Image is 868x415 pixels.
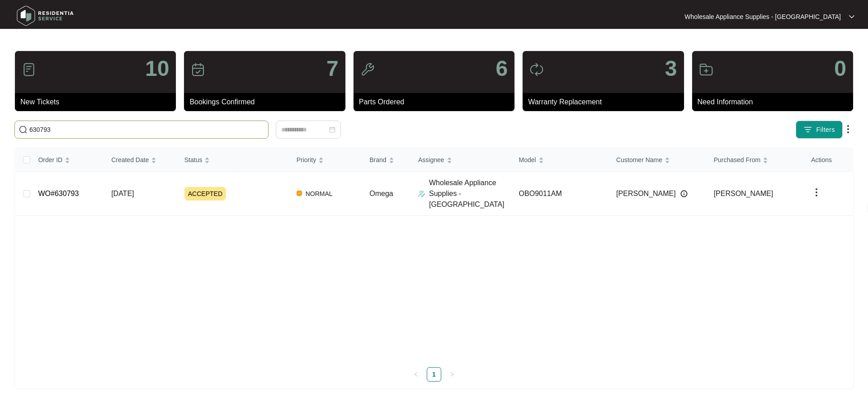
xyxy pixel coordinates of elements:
[707,148,804,172] th: Purchased From
[449,372,455,377] span: right
[289,148,363,172] th: Priority
[111,155,149,165] span: Created Date
[191,62,205,77] img: icon
[369,155,386,165] span: Brand
[445,367,459,382] button: right
[29,125,264,135] input: Search by Order Id, Assignee Name, Customer Name, Brand and Model
[184,155,203,165] span: Status
[360,62,375,77] img: icon
[816,125,835,135] span: Filters
[359,97,514,107] p: Parts Ordered
[804,148,853,172] th: Actions
[699,62,713,77] img: icon
[369,190,393,197] span: Omega
[843,124,854,135] img: dropdown arrow
[189,97,345,107] p: Bookings Confirmed
[19,125,28,134] img: search-icon
[811,187,822,198] img: dropdown arrow
[519,155,536,165] span: Model
[429,177,512,210] p: Wholesale Appliance Supplies - [GEOGRAPHIC_DATA]
[145,58,169,79] p: 10
[31,148,104,172] th: Order ID
[445,367,459,382] li: Next Page
[409,367,423,382] button: left
[528,97,684,107] p: Warranty Replacement
[796,121,843,139] button: filter iconFilters
[616,155,662,165] span: Customer Name
[38,155,62,165] span: Order ID
[834,58,846,79] p: 0
[362,148,411,172] th: Brand
[22,62,36,77] img: icon
[427,367,441,382] li: 1
[512,172,609,216] td: OBO9011AM
[803,125,812,134] img: filter icon
[609,148,707,172] th: Customer Name
[409,367,423,382] li: Previous Page
[38,190,79,197] a: WO#630793
[512,148,609,172] th: Model
[427,368,441,381] a: 1
[411,148,512,172] th: Assignee
[698,97,853,107] p: Need Information
[14,2,77,29] img: residentia service logo
[418,190,425,197] img: Assigner Icon
[413,372,419,377] span: left
[684,12,841,21] p: Wholesale Appliance Supplies - [GEOGRAPHIC_DATA]
[714,190,774,197] span: [PERSON_NAME]
[104,148,177,172] th: Created Date
[184,187,226,201] span: ACCEPTED
[297,155,316,165] span: Priority
[616,188,676,199] span: [PERSON_NAME]
[495,58,508,79] p: 6
[849,14,854,19] img: dropdown arrow
[20,97,176,107] p: New Tickets
[111,190,134,197] span: [DATE]
[418,155,444,165] span: Assignee
[297,191,302,196] img: Vercel Logo
[680,190,688,197] img: Info icon
[302,188,336,199] span: NORMAL
[326,58,339,79] p: 7
[529,62,544,77] img: icon
[714,155,760,165] span: Purchased From
[177,148,289,172] th: Status
[665,58,677,79] p: 3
